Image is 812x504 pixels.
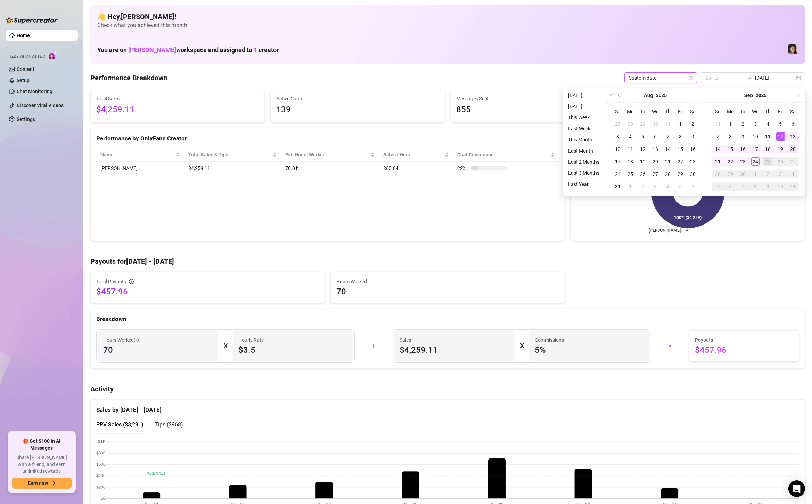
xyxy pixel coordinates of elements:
div: 3 [751,120,760,128]
div: X [224,340,227,351]
td: 2025-08-15 [674,143,687,155]
div: 11 [789,182,797,191]
div: 4 [626,132,634,141]
div: 12 [776,132,785,141]
td: 2025-08-19 [637,155,649,168]
td: 2025-07-31 [662,118,674,130]
span: 855 [457,103,619,116]
span: PPV Sales ( $3,291 ) [96,421,143,428]
div: 5 [639,132,647,141]
div: 31 [664,120,672,128]
td: 2025-09-23 [737,155,749,168]
span: Check what you achieved this month [97,22,798,29]
td: 2025-07-30 [649,118,662,130]
td: 2025-09-28 [712,168,724,180]
td: 2025-10-06 [724,180,737,193]
span: Earn now [28,480,48,486]
div: Breakdown [96,315,799,324]
div: 19 [639,157,647,166]
td: 2025-07-28 [624,118,637,130]
span: 70 [103,344,213,356]
th: We [749,105,762,118]
span: 22 % [457,164,468,172]
button: Choose a year [656,88,667,102]
div: 29 [726,170,735,178]
td: 2025-08-28 [662,168,674,180]
th: Th [662,105,674,118]
div: 6 [651,132,659,141]
div: 10 [776,182,785,191]
div: 6 [689,182,697,191]
div: 31 [614,182,622,191]
td: 2025-09-03 [749,118,762,130]
div: 14 [664,145,672,153]
div: 16 [739,145,747,153]
li: [DATE] [565,102,602,111]
div: 21 [714,157,722,166]
span: Custom date [629,73,693,83]
td: 2025-08-26 [637,168,649,180]
span: Active Chats [276,95,439,103]
td: 2025-09-25 [762,155,774,168]
td: 2025-10-08 [749,180,762,193]
td: 2025-09-27 [787,155,799,168]
td: 2025-08-14 [662,143,674,155]
td: 2025-09-26 [774,155,787,168]
td: 2025-10-02 [762,168,774,180]
div: 23 [689,157,697,166]
td: 2025-09-03 [649,180,662,193]
td: 2025-10-10 [774,180,787,193]
div: 5 [676,182,684,191]
span: Total Sales & Tips [188,151,272,158]
div: 13 [789,132,797,141]
li: This Month [565,136,602,144]
td: 2025-08-22 [674,155,687,168]
button: Earn nowarrow-right [12,478,72,489]
div: 21 [664,157,672,166]
div: 9 [764,182,772,191]
div: 22 [726,157,735,166]
td: 2025-09-15 [724,143,737,155]
div: 12 [639,145,647,153]
span: Messages Sent [457,95,619,103]
span: Izzy AI Chatter [10,53,45,60]
td: 2025-09-02 [737,118,749,130]
div: 18 [764,145,772,153]
div: Est. Hours Worked [285,151,369,158]
div: 19 [776,145,785,153]
span: $4,259.11 [96,103,259,116]
td: 2025-08-09 [687,130,699,143]
td: 2025-08-20 [649,155,662,168]
div: 25 [626,170,634,178]
td: 2025-09-01 [724,118,737,130]
div: 13 [651,145,659,153]
div: 24 [751,157,760,166]
div: 17 [751,145,760,153]
span: to [747,75,752,81]
div: 28 [626,120,634,128]
td: 2025-07-27 [612,118,624,130]
div: 2 [639,182,647,191]
td: 2025-10-05 [712,180,724,193]
td: 2025-08-31 [612,180,624,193]
td: 2025-09-04 [662,180,674,193]
div: 31 [714,120,722,128]
div: 27 [789,157,797,166]
span: Hours Worked [336,278,559,285]
span: Name [100,151,174,158]
text: [PERSON_NAME]… [649,228,683,233]
div: Open Intercom Messenger [788,480,805,497]
div: 10 [614,145,622,153]
h4: 👋 Hey, [PERSON_NAME] ! [97,12,798,22]
button: Choose a month [644,88,653,102]
td: [PERSON_NAME]… [96,162,184,175]
td: $60.84 [379,162,453,175]
a: Discover Viral Videos [17,103,64,108]
li: Last Month [565,147,602,155]
div: 10 [751,132,760,141]
td: 2025-08-11 [624,143,637,155]
th: Sa [687,105,699,118]
span: 70 [336,286,559,297]
span: $457.96 [695,344,793,356]
td: 2025-08-21 [662,155,674,168]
